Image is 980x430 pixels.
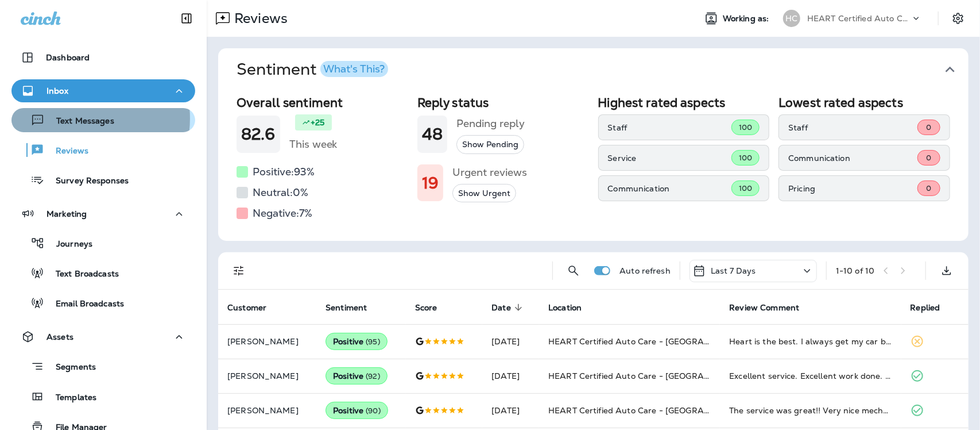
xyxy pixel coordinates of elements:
span: Sentiment [326,303,367,313]
h5: Neutral: 0 % [253,183,308,202]
span: Replied [911,302,955,313]
p: Auto refresh [619,266,671,275]
p: [PERSON_NAME] [227,337,307,346]
h1: Sentiment [237,60,388,79]
span: 0 [926,122,931,132]
span: 100 [739,122,752,132]
td: [DATE] [482,359,539,393]
button: Search Reviews [562,259,585,282]
p: Email Broadcasts [44,299,124,310]
button: What's This? [320,61,388,77]
span: ( 95 ) [366,337,380,347]
div: Positive [326,402,388,419]
p: Journeys [45,239,92,250]
p: Communication [788,153,917,163]
span: 0 [926,183,931,193]
div: Excellent service. Excellent work done. Very reasonably priced. Absolutely my go to place for aut... [729,370,892,382]
div: SentimentWhat's This? [218,91,969,241]
h2: Highest rated aspects [598,95,770,110]
p: Inbox [47,86,68,95]
span: ( 90 ) [366,406,381,416]
button: Show Urgent [452,184,516,203]
h5: Pending reply [456,114,525,133]
div: Heart is the best. I always get my car back the same day, in better condition than it arrived. Ma... [729,336,892,347]
span: Date [491,303,511,313]
button: Email Broadcasts [11,291,195,315]
span: Sentiment [326,302,382,313]
p: Text Broadcasts [44,269,119,280]
div: 1 - 10 of 10 [836,266,874,275]
button: Journeys [11,231,195,255]
span: Review Comment [729,302,814,313]
span: Replied [911,303,940,313]
div: Positive [326,333,388,350]
div: Positive [326,367,388,385]
span: Location [548,303,582,313]
p: +25 [311,117,324,128]
span: Score [415,303,437,313]
div: HC [783,10,800,27]
span: ( 92 ) [366,371,380,381]
h5: Positive: 93 % [253,163,315,181]
button: Segments [11,354,195,379]
button: Export as CSV [935,259,958,282]
p: Service [608,153,731,163]
button: Assets [11,325,195,348]
h5: Negative: 7 % [253,204,312,222]
p: Reviews [230,10,288,27]
h5: Urgent reviews [452,163,527,182]
p: Templates [44,393,96,404]
p: Staff [608,123,731,132]
span: Customer [227,303,266,313]
button: Templates [11,385,195,409]
h2: Lowest rated aspects [778,95,950,110]
td: [DATE] [482,393,539,428]
h1: 82.6 [241,125,276,144]
p: Communication [608,184,731,193]
button: Marketing [11,202,195,225]
h2: Overall sentiment [237,95,408,110]
span: Date [491,302,526,313]
span: Review Comment [729,303,799,313]
p: Staff [788,123,917,132]
button: Reviews [11,138,195,162]
h5: This week [289,135,338,153]
span: 100 [739,183,752,193]
button: Survey Responses [11,168,195,192]
p: [PERSON_NAME] [227,371,307,381]
span: Customer [227,302,281,313]
p: Dashboard [46,53,90,62]
div: The service was great!! Very nice mechanics the work was done in a timely manner. I will be back ... [729,405,892,416]
p: [PERSON_NAME] [227,406,307,415]
p: Segments [44,362,96,374]
p: Marketing [47,209,87,218]
span: 100 [739,153,752,163]
span: HEART Certified Auto Care - [GEOGRAPHIC_DATA] [548,336,754,347]
p: Text Messages [45,116,114,127]
p: Survey Responses [44,176,129,187]
p: Reviews [44,146,88,157]
td: [DATE] [482,324,539,359]
h1: 19 [422,174,439,193]
button: Dashboard [11,46,195,69]
button: Inbox [11,79,195,102]
h2: Reply status [417,95,589,110]
button: Show Pending [456,135,524,154]
p: Pricing [788,184,917,193]
span: HEART Certified Auto Care - [GEOGRAPHIC_DATA] [548,405,754,416]
button: Text Messages [11,108,195,132]
button: Settings [948,8,969,29]
button: Collapse Sidebar [171,7,203,30]
h1: 48 [422,125,443,144]
p: HEART Certified Auto Care [807,14,911,23]
button: Text Broadcasts [11,261,195,285]
button: Filters [227,259,250,282]
span: 0 [926,153,931,163]
p: Assets [47,332,73,341]
span: Score [415,302,452,313]
span: Working as: [723,14,772,24]
button: SentimentWhat's This? [227,48,978,91]
div: What's This? [323,64,385,74]
span: Location [548,302,596,313]
span: HEART Certified Auto Care - [GEOGRAPHIC_DATA] [548,371,754,381]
